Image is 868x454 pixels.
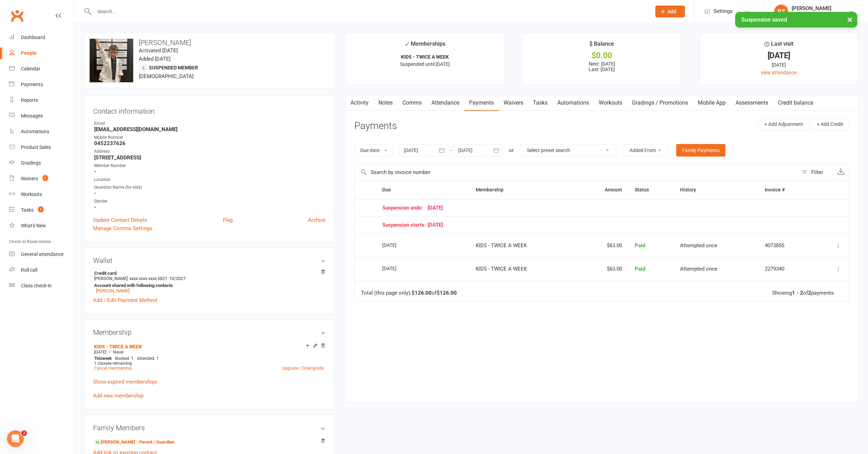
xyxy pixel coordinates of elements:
a: Comms [398,95,427,111]
h3: Payments [354,121,397,131]
span: Paid [635,242,645,249]
iframe: Intercom live chat [7,430,24,447]
span: Add [667,9,676,14]
i: ✓ [405,41,409,47]
div: Gradings [21,160,41,166]
span: Never [113,350,124,355]
a: Workouts [594,95,627,111]
h3: [PERSON_NAME] [90,39,329,46]
p: Next: [DATE] Last: [DATE] [529,61,675,72]
div: $0.00 [529,52,675,59]
a: Assessments [731,95,773,111]
a: People [9,45,74,61]
span: 2 [21,430,27,436]
strong: KIDS - TWICE A WEEK [401,54,449,60]
div: What's New [21,223,46,228]
a: Archive [308,216,325,224]
span: KIDS - TWICE A WEEK [476,266,527,272]
div: Guardian Name (for kids) [94,184,325,191]
div: [DATE] [382,263,414,274]
span: 1 [38,206,44,212]
span: [DATE] [94,350,106,355]
div: [DATE] [706,61,852,69]
div: Memberships [405,39,445,52]
div: Product Sales [21,144,51,150]
div: Location [94,176,325,183]
div: Calendar [21,66,40,71]
span: This [94,356,102,361]
a: Update Contact Details [93,216,147,224]
div: week [92,356,113,361]
div: Automations [21,129,49,134]
div: Tasks [21,207,33,213]
a: Add new membership [93,393,143,399]
div: Payments [21,82,43,87]
div: Gender [94,198,325,205]
a: Cancel membership [94,366,132,371]
div: Messages [21,113,43,119]
strong: - [94,190,325,196]
a: Mobile App [693,95,731,111]
span: Suspended until [DATE] [400,61,450,67]
span: Attempted once [680,242,717,249]
span: Paid [635,266,645,272]
div: — [92,349,325,355]
a: What's New [9,218,74,234]
div: Member Number [94,162,325,169]
a: Workouts [9,187,74,202]
a: view attendance [761,70,797,75]
div: Roll call [21,267,37,273]
span: [DEMOGRAPHIC_DATA] [139,73,194,80]
h3: Contact information [93,105,325,115]
span: Booked: 1 [115,356,134,361]
span: Settings [714,3,733,19]
div: [PERSON_NAME] [792,5,846,12]
a: Notes [373,95,398,111]
div: Showing of payments [772,290,834,296]
strong: [EMAIL_ADDRESS][DOMAIN_NAME] [94,126,325,133]
div: [DATE] [382,205,807,211]
button: × [844,12,856,27]
li: [PERSON_NAME] [93,270,325,294]
a: General attendance kiosk mode [9,247,74,262]
div: Reports [21,97,38,103]
div: Dashboard [21,35,45,40]
strong: $126.00 [437,290,457,296]
th: Due [376,181,469,199]
time: Added [DATE] [139,56,171,62]
td: 2279340 [758,257,814,281]
strong: - [94,204,325,210]
div: General attendance [21,251,63,257]
div: [DATE] [382,240,414,250]
strong: - [94,168,325,175]
a: Automations [9,124,74,139]
a: Tasks 1 [9,202,74,218]
a: Attendance [427,95,464,111]
div: Legacy [PERSON_NAME] [792,12,846,18]
span: Suspended member [149,65,198,70]
a: Activity [346,95,373,111]
img: image1747722425.png [90,39,133,82]
h3: Membership [93,328,325,336]
a: Waivers [499,95,528,111]
a: Dashboard [9,30,74,45]
a: [PERSON_NAME] [96,288,129,293]
a: Waivers 1 [9,171,74,187]
span: Suspension starts: [382,222,428,228]
a: Family Payments [676,144,725,157]
td: $63.00 [578,234,628,257]
div: Workouts [21,191,42,197]
span: 10/2027 [169,276,186,281]
button: Due date [354,144,393,157]
div: Address [94,148,325,155]
button: Add [655,6,685,17]
input: Search... [92,7,646,16]
strong: 0452237626 [94,140,325,146]
button: Filter [798,164,832,181]
a: [PERSON_NAME] - Parent / Guardian [94,439,174,446]
div: Last visit [764,39,793,52]
div: Total (this page only): of [361,290,457,296]
a: Add / Edit Payment Method [93,296,157,304]
div: Class check-in [21,283,52,288]
a: Gradings [9,155,74,171]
